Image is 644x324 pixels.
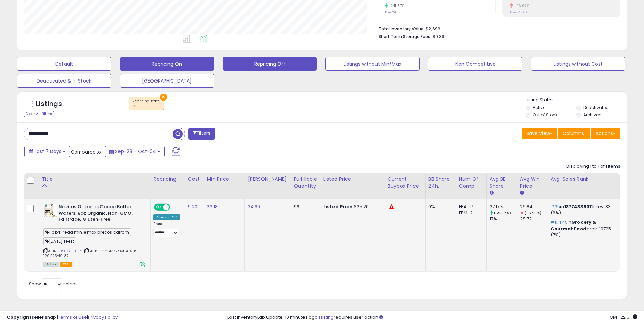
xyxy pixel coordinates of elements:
[207,203,218,210] a: 22.18
[379,34,431,39] b: Short Term Storage Fees:
[459,210,481,216] div: FBM: 2
[58,314,87,320] a: Terms of Use
[323,203,354,210] b: Listed Price:
[551,203,560,210] span: #35
[526,97,627,103] p: Listing States:
[17,74,111,88] button: Deactivated & In Stock
[120,57,214,71] button: Repricing On
[120,74,214,88] button: [GEOGRAPHIC_DATA]
[160,94,167,101] button: ×
[43,248,140,258] span: | SKU: 1068613729vt684-15-120225-19.87
[379,24,615,32] li: $2,696
[520,204,548,210] div: 26.84
[525,210,541,216] small: (-6.55%)
[7,314,32,320] strong: Copyright
[227,314,637,321] div: Last InventoryLab Update: 10 minutes ago, requires user action.
[43,237,76,245] span: [DATE] reest
[520,176,545,190] div: Avg Win Price
[459,204,481,210] div: FBA: 17
[566,163,620,170] div: Displaying 1 to 1 of 1 items
[188,176,201,183] div: Cost
[43,228,131,236] span: 11abrr-read min e max precos cairam
[153,222,180,237] div: Preset:
[223,57,317,71] button: Repricing Off
[60,262,72,267] span: FBA
[459,176,484,190] div: Num of Comp.
[428,57,522,71] button: Non Competitive
[24,111,54,117] div: Clear All Filters
[551,219,617,238] p: in prev: 10725 (7%)
[533,112,557,118] label: Out of Stock
[43,204,145,267] div: ASIN:
[105,146,165,157] button: Sep-28 - Oct-04
[388,3,404,8] small: 241.67%
[247,176,288,183] div: [PERSON_NAME]
[490,176,514,190] div: Avg BB Share
[57,248,82,254] a: B09TGH5XQY
[132,104,160,108] div: on
[520,216,548,222] div: 28.72
[207,176,242,183] div: Min Price
[43,262,59,267] span: All listings currently available for purchase on Amazon
[71,149,102,155] span: Compared to:
[510,10,528,14] small: Prev: 75.80%
[115,148,156,155] span: Sep-28 - Oct-04
[533,105,545,110] label: Active
[88,314,118,320] a: Privacy Policy
[428,176,453,190] div: BB Share 24h.
[155,204,163,210] span: ON
[551,204,617,216] p: in prev: 33 (6%)
[531,57,625,71] button: Listings without Cost
[188,203,198,210] a: 9.20
[29,281,78,287] span: Show: entries
[325,57,420,71] button: Listings without Min/Max
[490,204,517,210] div: 27.17%
[583,112,602,118] label: Archived
[490,190,494,196] small: Avg BB Share.
[522,128,557,139] button: Save View
[153,176,182,183] div: Repricing
[132,98,160,109] span: Repricing state :
[583,105,609,110] label: Deactivated
[188,128,215,140] button: Filters
[323,204,380,210] div: $25.20
[388,176,423,190] div: Current Buybox Price
[551,176,620,183] div: Avg. Sales Rank
[428,204,451,210] div: 0%
[35,148,61,155] span: Last 7 Days
[294,176,317,190] div: Fulfillable Quantity
[564,203,593,210] span: 18774336011
[36,99,62,109] h5: Listings
[59,204,141,224] b: Navitas Organics Cacao Butter Wafers, 8oz Organic, Non-GMO, Fairtrade, Gluten-Free
[247,203,260,210] a: 24.99
[323,176,382,183] div: Listed Price
[558,128,590,139] button: Columns
[591,128,620,139] button: Actions
[169,204,180,210] span: OFF
[385,10,396,14] small: Prev: 24
[551,219,596,232] span: Grocery & Gourmet Food
[520,190,524,196] small: Avg Win Price.
[494,210,511,216] small: (59.82%)
[563,130,584,137] span: Columns
[610,314,637,320] span: 2025-10-12 22:51 GMT
[153,214,180,220] div: Amazon AI *
[551,219,568,226] span: #11,445
[17,57,111,71] button: Default
[490,216,517,222] div: 17%
[24,146,70,157] button: Last 7 Days
[294,204,315,210] div: 96
[379,26,425,32] b: Total Inventory Value:
[42,176,148,183] div: Title
[319,314,334,320] a: 1 listing
[513,3,529,8] small: -16.97%
[43,204,57,217] img: 41vma1ByHML._SL40_.jpg
[433,33,444,40] span: $9.39
[7,314,118,321] div: seller snap | |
